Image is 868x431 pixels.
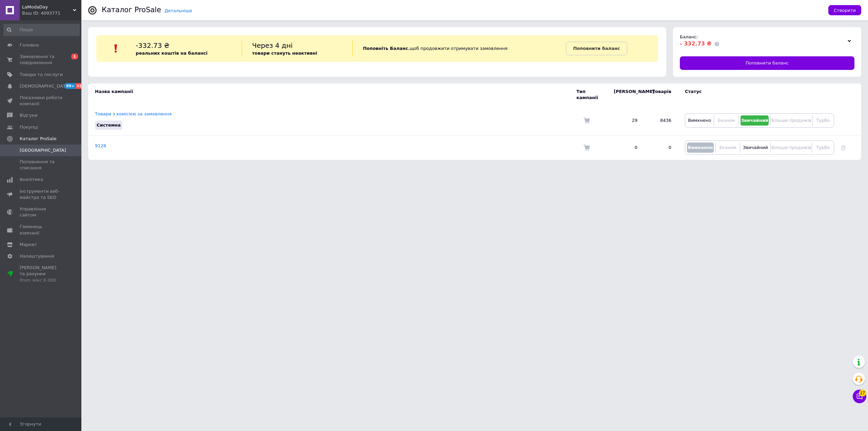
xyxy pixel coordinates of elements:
img: Комісія за замовлення [583,144,590,151]
span: 31 [76,83,83,89]
td: Назва кампанії [88,83,576,106]
td: Статус [678,83,834,106]
span: Системна [97,123,121,128]
div: Каталог ProSale [102,6,161,14]
span: Звичайний [743,145,768,150]
b: товари стануть неактивні [252,51,317,56]
span: Управління сайтом [20,206,63,218]
div: Prom мікс 6 000 [20,277,63,283]
span: Через 4 дні [252,41,293,50]
span: Економ [719,145,736,150]
span: Налаштування [20,253,54,259]
b: реальних коштів на балансі [136,51,208,56]
a: Поповнити баланс [566,42,627,55]
img: :exclamation: [111,43,121,54]
span: - 332.73 ₴ [680,40,711,47]
span: Баланс: [680,34,698,39]
td: 29 [607,106,644,135]
span: Покупці [20,124,38,130]
span: -332.73 ₴ [136,41,169,50]
td: [PERSON_NAME] [607,83,644,106]
button: Економ [717,143,738,153]
span: Відгуки [20,112,37,118]
span: Каталог ProSale [20,136,56,142]
a: Детальніше [164,8,192,13]
span: Економ [718,118,735,123]
b: Поповніть Баланс [363,46,408,51]
a: Товари з комісією за замовлення [95,111,172,116]
button: Звичайний [741,115,769,126]
button: Більше продажів [772,143,810,153]
b: Поповнити баланс [573,46,620,51]
span: Більше продажів [771,145,811,150]
div: Ваш ID: 4093771 [22,10,81,16]
img: Комісія за замовлення [583,117,590,124]
span: Турбо [816,118,830,123]
button: Більше продажів [772,115,810,126]
button: Створити [828,5,861,15]
button: Вимкнено [687,115,712,126]
button: Чат з покупцем17 [853,390,866,403]
span: 99+ [64,83,76,89]
span: [PERSON_NAME] та рахунки [20,265,63,283]
button: Турбо [814,143,832,153]
span: Головна [20,42,39,48]
span: Показники роботи компанії [20,95,63,107]
td: Тип кампанії [576,83,607,106]
span: Інструменти веб-майстра та SEO [20,188,63,201]
button: Економ [716,115,736,126]
td: 8436 [644,106,678,135]
input: Пошук [3,24,80,36]
span: [GEOGRAPHIC_DATA] [20,147,66,153]
span: Поповнити баланс [746,60,789,66]
button: Звичайний [742,143,769,153]
span: Звичайний [741,118,768,123]
span: Поповнення та списання [20,159,63,171]
span: Замовлення та повідомлення [20,54,63,66]
span: Маркет [20,242,37,248]
td: 0 [607,135,644,160]
td: Товарів [644,83,678,106]
span: Аналітика [20,176,43,183]
a: Поповнити баланс [680,56,854,70]
span: Створити [834,8,856,13]
span: Вимкнено [688,118,711,123]
div: , щоб продовжити отримувати замовлення [352,41,566,56]
button: Вимкнено [687,143,714,153]
a: Видалити [841,145,846,150]
a: 9128 [95,143,106,148]
span: Товари та послуги [20,72,63,78]
span: [DEMOGRAPHIC_DATA] [20,83,70,89]
span: 17 [859,390,866,396]
button: Турбо [814,115,832,126]
span: Більше продажів [771,118,811,123]
span: LaModaDay [22,4,73,10]
td: 0 [644,135,678,160]
span: 1 [71,54,78,59]
span: Турбо [816,145,830,150]
span: Гаманець компанії [20,224,63,236]
span: Вимкнено [688,145,713,150]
